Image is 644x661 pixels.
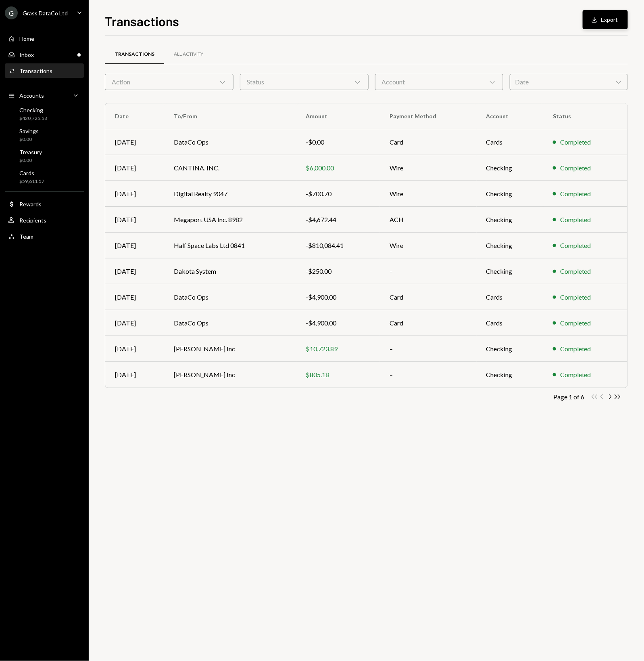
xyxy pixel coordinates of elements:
[115,292,154,302] div: [DATE]
[115,137,154,147] div: [DATE]
[477,362,543,388] td: Checking
[380,362,477,388] td: –
[306,370,371,380] div: $805.18
[164,155,296,181] td: CANTINA, INC.
[115,51,154,58] div: Transactions
[19,35,34,42] div: Home
[164,181,296,207] td: Digital Realty 9047
[115,318,154,328] div: [DATE]
[380,310,477,336] td: Card
[380,258,477,284] td: –
[164,233,296,258] td: Half Space Labs Ltd 0841
[380,103,477,129] th: Payment Method
[583,10,628,29] button: Export
[115,344,154,354] div: [DATE]
[5,63,84,78] a: Transactions
[477,129,543,155] td: Cards
[164,207,296,233] td: Megaport USA Inc. 8982
[375,74,504,90] div: Account
[19,170,44,176] div: Cards
[296,103,380,129] th: Amount
[23,10,68,17] div: Grass DataCo Ltd
[115,370,154,380] div: [DATE]
[553,393,584,401] div: Page 1 of 6
[306,266,371,276] div: -$250.00
[477,103,543,129] th: Account
[477,207,543,233] td: Checking
[560,215,591,225] div: Completed
[560,266,591,276] div: Completed
[19,67,52,74] div: Transactions
[5,104,84,124] a: Checking$420,725.58
[19,136,39,143] div: $0.00
[306,163,371,173] div: $6,000.00
[240,74,369,90] div: Status
[174,51,203,58] div: All Activity
[5,146,84,166] a: Treasury$0.00
[5,229,84,243] a: Team
[477,336,543,362] td: Checking
[19,149,42,155] div: Treasury
[477,284,543,310] td: Cards
[164,258,296,284] td: Dakota System
[5,6,18,19] div: G
[560,137,591,147] div: Completed
[19,107,47,113] div: Checking
[560,241,591,250] div: Completed
[477,258,543,284] td: Checking
[115,266,154,276] div: [DATE]
[560,189,591,199] div: Completed
[19,51,34,58] div: Inbox
[5,125,84,145] a: Savings$0.00
[306,215,371,225] div: -$4,672.44
[5,213,84,227] a: Recipients
[477,310,543,336] td: Cards
[560,163,591,173] div: Completed
[560,370,591,380] div: Completed
[380,233,477,258] td: Wire
[477,181,543,207] td: Checking
[19,178,44,185] div: $59,611.57
[5,88,84,103] a: Accounts
[306,292,371,302] div: -$4,900.00
[105,74,233,90] div: Action
[164,362,296,388] td: [PERSON_NAME] Inc
[306,344,371,354] div: $10,723.89
[380,284,477,310] td: Card
[560,292,591,302] div: Completed
[19,128,39,134] div: Savings
[380,181,477,207] td: Wire
[306,137,371,147] div: -$0.00
[105,44,164,65] a: Transactions
[19,92,44,99] div: Accounts
[380,155,477,181] td: Wire
[380,207,477,233] td: ACH
[477,233,543,258] td: Checking
[164,310,296,336] td: DataCo Ops
[306,189,371,199] div: -$700.70
[560,318,591,328] div: Completed
[115,215,154,225] div: [DATE]
[105,103,164,129] th: Date
[164,284,296,310] td: DataCo Ops
[115,241,154,250] div: [DATE]
[19,201,42,208] div: Rewards
[164,44,213,65] a: All Activity
[5,47,84,62] a: Inbox
[380,129,477,155] td: Card
[19,157,42,164] div: $0.00
[19,115,47,122] div: $420,725.58
[19,217,46,224] div: Recipients
[5,197,84,211] a: Rewards
[164,103,296,129] th: To/From
[164,129,296,155] td: DataCo Ops
[5,31,84,46] a: Home
[19,233,33,240] div: Team
[380,336,477,362] td: –
[115,189,154,199] div: [DATE]
[5,167,84,187] a: Cards$59,611.57
[306,241,371,250] div: -$810,084.41
[560,344,591,354] div: Completed
[477,155,543,181] td: Checking
[115,163,154,173] div: [DATE]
